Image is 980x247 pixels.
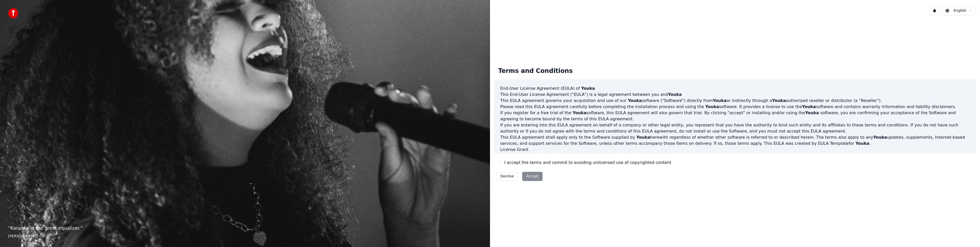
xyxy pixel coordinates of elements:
[668,92,682,97] span: Youka
[713,98,727,103] span: Youka
[500,98,970,104] p: This EULA agreement governs your acquisition and use of our software ("Software") directly from o...
[496,172,518,181] button: Decline
[8,234,482,239] footer: [PERSON_NAME]
[500,153,970,159] p: hereby grants you a personal, non-transferable, non-exclusive licence to use the software on your...
[628,98,642,103] span: Youka
[680,153,694,158] span: Youka
[581,86,595,91] span: Youka
[494,63,577,79] div: Terms and Conditions
[504,160,671,166] label: I accept the terms and commit to avoiding unlicensed use of copyrighted content
[573,110,586,115] span: Youka
[8,225,482,232] p: “ Karaoke is the great equalizer. ”
[636,135,650,140] span: Youka
[500,147,970,153] h3: License Grant
[802,104,816,109] span: Youka
[500,153,514,158] span: Youka
[705,104,719,109] span: Youka
[818,141,849,146] a: EULA Template
[873,135,887,140] span: Youka
[772,98,786,103] span: Youka
[500,134,970,147] p: This EULA agreement shall apply only to the Software supplied by herewith regardless of whether o...
[805,110,819,115] span: Youka
[500,104,970,110] p: Please read this EULA agreement carefully before completing the installation process and using th...
[500,85,970,92] h3: End-User License Agreement (EULA) of
[8,8,18,18] img: youka
[500,110,970,122] p: If you register for a free trial of the software, this EULA agreement will also govern that trial...
[855,141,869,146] span: Youka
[500,92,970,98] p: This End-User License Agreement ("EULA") is a legal agreement between you and
[500,122,970,134] p: If you are entering into this EULA agreement on behalf of a company or other legal entity, you re...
